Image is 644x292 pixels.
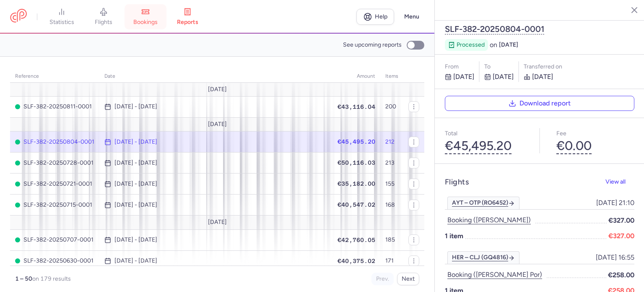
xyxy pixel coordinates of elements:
time: [DATE] - [DATE] [114,103,157,110]
time: [DATE] - [DATE] [114,202,157,208]
span: [DATE] 16:55 [596,254,634,261]
th: amount [332,70,380,83]
button: Booking ([PERSON_NAME]) [445,215,533,226]
button: €0.00 [556,139,592,153]
td: 213 [380,153,403,174]
span: SLF-382-20250804-0001 [15,139,94,145]
span: SLF-382-20250707-0001 [15,237,94,243]
p: [DATE] [445,72,474,82]
a: reports [166,8,208,26]
a: flights [83,8,125,26]
span: €42,760.05 [338,237,375,243]
time: [DATE] - [DATE] [114,237,157,243]
p: Fee [556,128,634,139]
span: See upcoming reports [343,42,402,48]
span: [DATE] 21:10 [596,199,634,207]
button: View all [597,174,634,190]
span: €258.00 [608,270,634,280]
button: Booking ([PERSON_NAME] por) [445,269,545,280]
th: reference [10,70,99,83]
p: to [484,61,514,72]
td: 200 [380,96,403,117]
span: SLF-382-20250715-0001 [15,202,94,208]
span: [DATE] [208,219,227,226]
span: [DATE] [208,86,227,93]
span: €327.00 [608,215,634,226]
button: Download report [445,96,634,111]
span: [DATE] [499,42,518,48]
time: [DATE] - [DATE] [114,139,157,145]
h4: Flights [445,177,469,187]
span: on 179 results [32,275,71,282]
button: Menu [399,9,424,25]
td: 155 [380,174,403,195]
th: items [380,70,403,83]
div: on [445,39,518,51]
button: Next [397,273,419,285]
a: statistics [41,8,83,26]
a: CitizenPlane red outlined logo [10,9,27,24]
span: View all [605,179,626,185]
p: From [445,61,474,72]
time: [DATE] - [DATE] [114,160,157,166]
span: bookings [133,18,158,26]
th: date [99,70,332,83]
span: €327.00 [608,231,634,241]
p: [DATE] [484,72,514,82]
span: SLF-382-20250721-0001 [15,181,94,187]
td: 212 [380,132,403,153]
span: €43,116.04 [338,103,375,110]
span: flights [95,18,112,26]
p: 1 item [445,231,634,241]
span: [DATE] [208,121,227,128]
div: Transferred on [524,61,634,72]
span: €40,375.02 [338,258,375,264]
strong: 1 – 50 [15,275,32,282]
span: €50,116.03 [338,159,375,166]
time: [DATE] - [DATE] [114,181,157,187]
span: €35,182.00 [338,180,375,187]
span: SLF-382-20250728-0001 [15,160,94,166]
button: €45,495.20 [445,139,512,153]
a: AYT – OTP (RO6452) [447,197,519,209]
time: [DATE] - [DATE] [114,258,157,264]
button: SLF-382-20250804-0001 [445,24,544,34]
a: HER – CLJ (GQ4816) [447,251,519,264]
span: €40,547.02 [338,201,375,208]
td: 171 [380,250,403,271]
button: Prev. [371,273,394,285]
td: 185 [380,229,403,250]
span: statistics [49,18,74,26]
span: Help [375,13,387,20]
td: 168 [380,195,403,216]
span: €45,495.20 [338,138,375,145]
span: reports [177,18,198,26]
a: Help [356,9,394,25]
span: SLF-382-20250811-0001 [15,103,94,110]
p: Total [445,128,523,139]
span: SLF-382-20250630-0001 [15,258,94,264]
span: processed [457,41,485,49]
p: [DATE] [524,72,634,82]
a: bookings [125,8,166,26]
